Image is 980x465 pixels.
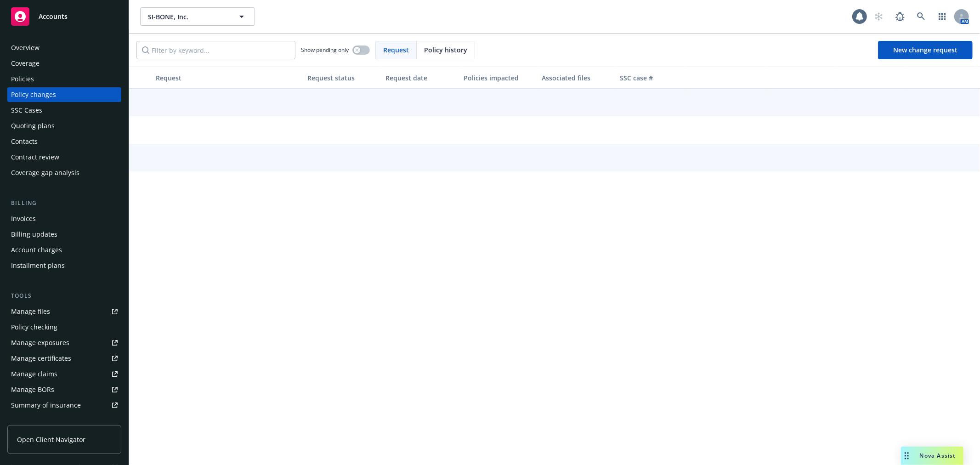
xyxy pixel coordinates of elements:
a: Start snowing [870,7,888,26]
a: Search [912,7,930,26]
a: Account charges [7,243,121,257]
a: Policies [7,72,121,86]
a: Coverage [7,56,121,71]
a: Manage claims [7,367,121,381]
button: Request [152,67,304,89]
div: Billing [7,198,121,208]
a: Switch app [933,7,952,26]
span: Show pending only [301,46,349,54]
span: Accounts [39,13,68,20]
button: Request status [304,67,382,89]
div: Drag to move [901,447,912,465]
button: Request date [382,67,460,89]
a: Quoting plans [7,119,121,133]
span: Request [383,45,409,55]
input: Filter by keyword... [136,41,295,59]
div: Tools [7,291,121,301]
a: Coverage gap analysis [7,165,121,180]
div: SSC case # [620,73,681,83]
a: Manage BORs [7,382,121,397]
a: Summary of insurance [7,398,121,413]
button: SI-BONE, Inc. [140,7,255,26]
div: Billing updates [11,227,57,242]
div: Request [156,73,300,83]
a: Overview [7,40,121,55]
div: Installment plans [11,258,65,273]
span: Nova Assist [920,452,956,459]
div: Policies [11,72,34,86]
span: Open Client Navigator [17,435,85,444]
div: Manage BORs [11,382,54,397]
a: Contract review [7,150,121,164]
div: Contract review [11,150,59,164]
span: New change request [893,45,957,54]
div: Request status [307,73,378,83]
div: Overview [11,40,40,55]
div: Invoices [11,211,36,226]
a: Installment plans [7,258,121,273]
div: Coverage [11,56,40,71]
div: Request date [385,73,456,83]
a: New change request [878,41,973,59]
div: Contacts [11,134,38,149]
a: Manage files [7,304,121,319]
div: Associated files [542,73,612,83]
span: SI-BONE, Inc. [148,12,227,22]
button: Policies impacted [460,67,538,89]
div: Policies impacted [464,73,534,83]
div: Policy AI ingestions [11,414,70,428]
div: Manage claims [11,367,57,381]
button: Associated files [538,67,616,89]
a: SSC Cases [7,103,121,118]
a: Policy checking [7,320,121,335]
a: Contacts [7,134,121,149]
div: Coverage gap analysis [11,165,79,180]
a: Manage certificates [7,351,121,366]
button: SSC case # [616,67,685,89]
div: Manage files [11,304,50,319]
a: Policy AI ingestions [7,414,121,428]
div: Summary of insurance [11,398,81,413]
a: Billing updates [7,227,121,242]
div: Account charges [11,243,62,257]
div: Policy changes [11,87,56,102]
span: Policy history [424,45,467,55]
div: Policy checking [11,320,57,335]
a: Accounts [7,4,121,29]
div: Quoting plans [11,119,55,133]
a: Report a Bug [891,7,909,26]
a: Policy changes [7,87,121,102]
div: SSC Cases [11,103,42,118]
div: Manage exposures [11,335,69,350]
div: Manage certificates [11,351,71,366]
a: Invoices [7,211,121,226]
button: Nova Assist [901,447,963,465]
a: Manage exposures [7,335,121,350]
